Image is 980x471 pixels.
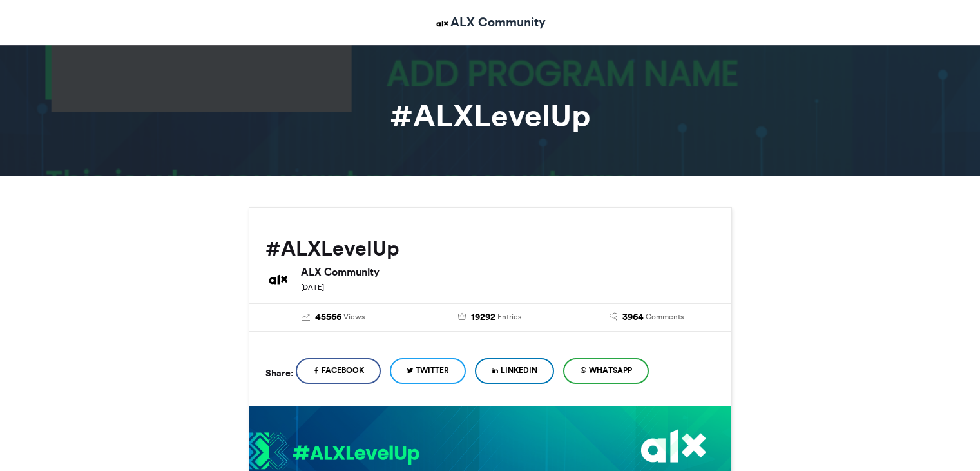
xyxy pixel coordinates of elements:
h6: ALX Community [301,266,715,277]
span: Comments [646,311,684,323]
span: Twitter [416,365,449,376]
span: 45566 [315,310,341,325]
img: ALX Community [434,15,450,32]
img: ALX Community [265,266,291,292]
span: Views [343,311,365,323]
span: 19292 [471,310,495,325]
a: LinkedIn [475,358,554,384]
span: Facebook [322,365,364,376]
a: Twitter [390,358,466,384]
span: Entries [497,311,521,323]
a: Facebook [296,358,381,384]
a: 3964 Comments [578,310,715,325]
span: LinkedIn [501,365,537,376]
span: 3964 [622,310,644,325]
h1: #ALXLevelUp [133,100,848,131]
a: 45566 Views [265,310,403,325]
small: [DATE] [301,283,324,292]
a: ALX Community [434,13,546,32]
a: WhatsApp [563,358,649,384]
h5: Share: [265,365,293,381]
h2: #ALXLevelUp [265,237,715,260]
span: WhatsApp [589,365,632,376]
a: 19292 Entries [421,310,559,325]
